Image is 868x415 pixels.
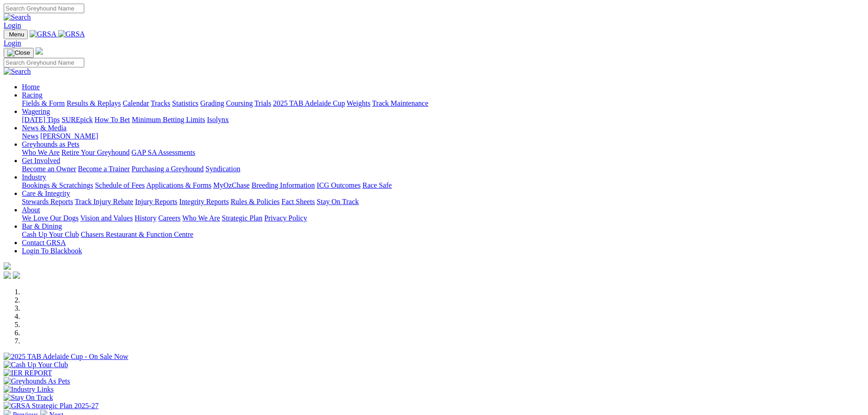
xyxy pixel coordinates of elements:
a: Careers [158,214,180,222]
a: Become a Trainer [78,165,130,173]
img: logo-grsa-white.png [4,262,11,270]
img: GRSA [58,30,85,38]
a: Isolynx [207,116,229,123]
div: Racing [22,99,864,108]
img: Close [7,49,30,56]
a: GAP SA Assessments [132,149,195,156]
a: History [134,214,156,222]
a: Weights [347,99,370,107]
div: Bar & Dining [22,231,864,239]
img: Industry Links [4,385,54,394]
a: Login [4,39,21,47]
a: Chasers Restaurant & Function Centre [81,231,193,238]
a: Bookings & Scratchings [22,181,93,189]
a: Who We Are [22,149,60,156]
div: Wagering [22,116,864,124]
img: GRSA Strategic Plan 2025-27 [4,402,98,410]
a: Greyhounds as Pets [22,140,79,148]
a: Race Safe [362,181,391,189]
img: 2025 TAB Adelaide Cup - On Sale Now [4,353,128,361]
a: Get Involved [22,157,60,164]
button: Toggle navigation [4,48,34,58]
a: Retire Your Greyhound [62,149,130,156]
a: News & Media [22,124,67,132]
a: Login To Blackbook [22,247,82,255]
a: Industry [22,173,46,181]
img: Cash Up Your Club [4,361,68,369]
a: [DATE] Tips [22,116,60,123]
a: Injury Reports [135,198,177,205]
a: Contact GRSA [22,239,66,246]
a: Care & Integrity [22,190,70,197]
a: Minimum Betting Limits [132,116,205,123]
a: About [22,206,40,214]
a: Schedule of Fees [95,181,144,189]
a: Statistics [172,99,199,107]
a: Tracks [151,99,170,107]
div: About [22,214,864,222]
a: Home [22,83,40,91]
a: Become an Owner [22,165,76,173]
a: [PERSON_NAME] [40,132,98,140]
a: Trials [254,99,271,107]
div: Greyhounds as Pets [22,149,864,157]
a: Track Maintenance [372,99,428,107]
a: Bar & Dining [22,222,62,230]
input: Search [4,4,84,13]
img: facebook.svg [4,272,11,279]
div: Industry [22,181,864,190]
img: Greyhounds As Pets [4,377,70,385]
a: Racing [22,91,42,99]
a: We Love Our Dogs [22,214,78,222]
a: Vision and Values [80,214,133,222]
button: Toggle navigation [4,30,28,39]
img: Search [4,13,31,21]
a: Wagering [22,108,50,115]
a: 2025 TAB Adelaide Cup [273,99,345,107]
a: Who We Are [182,214,220,222]
a: Purchasing a Greyhound [132,165,204,173]
a: Stay On Track [317,198,359,205]
a: Syndication [205,165,240,173]
a: Breeding Information [252,181,315,189]
img: twitter.svg [13,272,20,279]
img: IER REPORT [4,369,52,377]
input: Search [4,58,84,67]
a: Results & Replays [67,99,121,107]
a: Fields & Form [22,99,65,107]
a: Track Injury Rebate [75,198,133,205]
a: Grading [200,99,224,107]
img: Search [4,67,31,76]
a: Calendar [123,99,149,107]
a: How To Bet [95,116,130,123]
a: Rules & Policies [231,198,280,205]
a: Strategic Plan [222,214,262,222]
a: Privacy Policy [264,214,307,222]
a: SUREpick [62,116,92,123]
a: Stewards Reports [22,198,73,205]
div: Get Involved [22,165,864,173]
a: Cash Up Your Club [22,231,79,238]
img: Stay On Track [4,394,53,402]
a: Login [4,21,21,29]
div: News & Media [22,132,864,140]
span: Menu [9,31,24,38]
a: Fact Sheets [282,198,315,205]
img: logo-grsa-white.png [36,47,43,55]
a: Applications & Forms [146,181,211,189]
a: Coursing [226,99,253,107]
a: MyOzChase [213,181,250,189]
a: Integrity Reports [179,198,229,205]
div: Care & Integrity [22,198,864,206]
a: News [22,132,38,140]
a: ICG Outcomes [317,181,360,189]
img: GRSA [30,30,56,38]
